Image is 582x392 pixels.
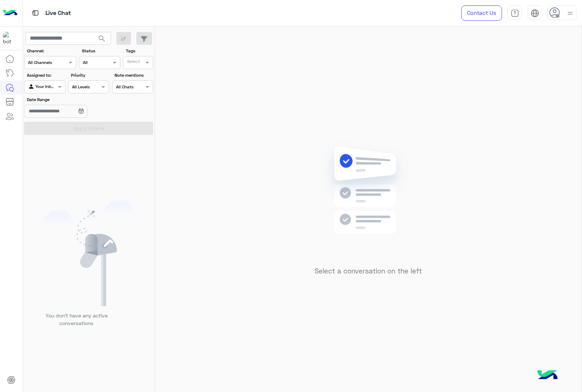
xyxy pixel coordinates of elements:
label: Channel: [27,48,76,54]
h5: Select a conversation on the left [315,267,422,275]
img: Logo [3,5,17,21]
div: Select [126,58,140,67]
label: Date Range [27,96,108,103]
img: profile [566,9,575,18]
a: tab [507,5,522,21]
label: Tags [126,48,152,54]
button: search [93,32,111,48]
a: Contact Us [461,5,502,21]
label: Status [82,48,119,54]
button: Apply Filters [24,122,153,135]
img: 713415422032625 [3,32,16,45]
img: tab [31,8,40,17]
img: tab [511,9,519,17]
img: tab [531,9,539,17]
p: You don’t have any active conversations [40,312,113,327]
span: search [97,34,106,43]
label: Priority [71,72,108,79]
img: no messages [316,141,421,261]
img: empty users [43,200,135,306]
p: Live Chat [45,8,71,18]
label: Note mentions [115,72,152,79]
img: hulul-logo.png [535,363,560,388]
label: Assigned to: [27,72,64,79]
